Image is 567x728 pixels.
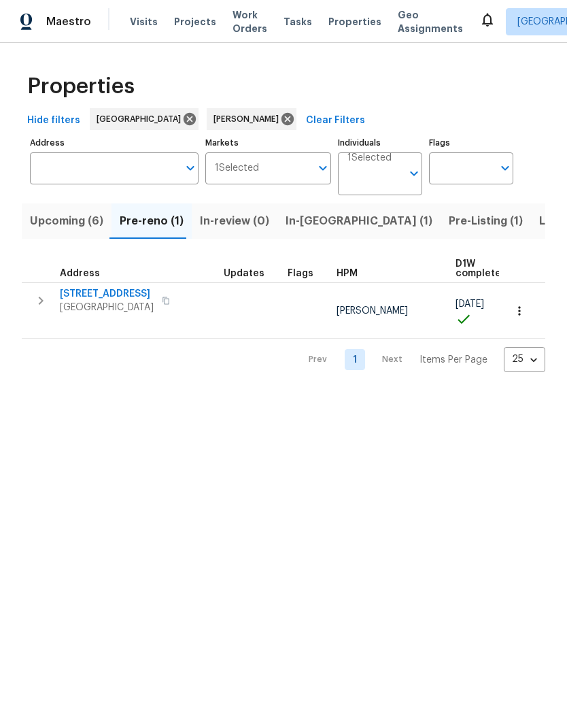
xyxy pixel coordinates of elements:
[504,342,545,377] div: 25
[345,349,365,370] a: Goto page 1
[30,212,103,231] span: Upcoming (6)
[27,112,80,129] span: Hide filters
[337,306,408,316] span: [PERSON_NAME]
[27,80,135,93] span: Properties
[60,269,100,278] span: Address
[174,15,216,29] span: Projects
[181,159,200,178] button: Open
[286,212,432,231] span: In-[GEOGRAPHIC_DATA] (1)
[30,139,199,147] label: Address
[207,108,296,130] div: [PERSON_NAME]
[296,347,545,372] nav: Pagination Navigation
[300,108,371,133] button: Clear Filters
[22,108,86,133] button: Hide filters
[288,269,313,278] span: Flags
[398,8,463,35] span: Geo Assignments
[97,112,186,126] span: [GEOGRAPHIC_DATA]
[328,15,381,29] span: Properties
[200,212,269,231] span: In-review (0)
[405,164,424,183] button: Open
[130,15,158,29] span: Visits
[306,112,365,129] span: Clear Filters
[60,287,154,301] span: [STREET_ADDRESS]
[46,15,91,29] span: Maestro
[496,159,515,178] button: Open
[429,139,513,147] label: Flags
[338,139,422,147] label: Individuals
[456,299,484,309] span: [DATE]
[60,301,154,314] span: [GEOGRAPHIC_DATA]
[449,212,523,231] span: Pre-Listing (1)
[313,159,332,178] button: Open
[205,139,332,147] label: Markets
[456,259,501,278] span: D1W complete
[233,8,267,35] span: Work Orders
[224,269,264,278] span: Updates
[347,152,392,164] span: 1 Selected
[283,17,312,27] span: Tasks
[213,112,284,126] span: [PERSON_NAME]
[90,108,199,130] div: [GEOGRAPHIC_DATA]
[419,353,487,367] p: Items Per Page
[120,212,184,231] span: Pre-reno (1)
[337,269,358,278] span: HPM
[215,163,259,174] span: 1 Selected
